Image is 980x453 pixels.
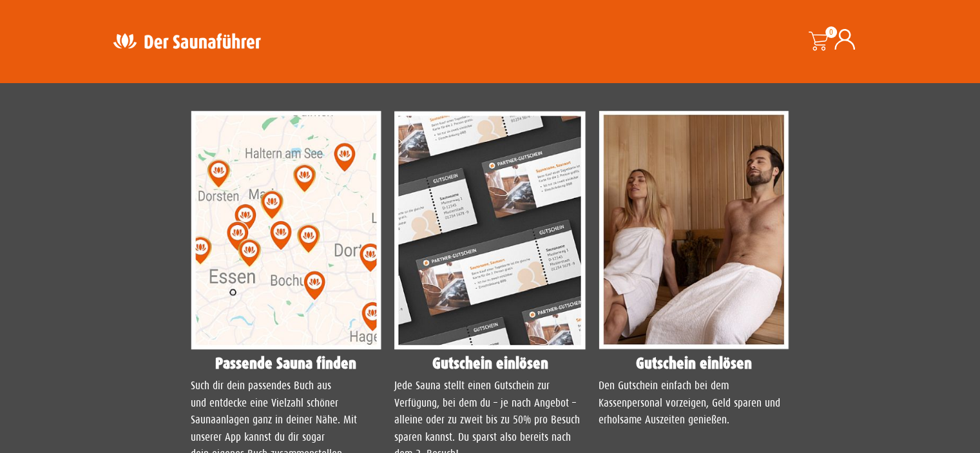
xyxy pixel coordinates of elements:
[191,356,382,371] h4: Passende Sauna finden
[394,356,586,371] h4: Gutschein einlösen
[599,356,790,371] h4: Gutschein einlösen
[825,26,837,38] span: 0
[599,378,790,429] p: Den Gutschein einfach bei dem Kassenpersonal vorzeigen, Geld sparen und erholsame Auszeiten genie...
